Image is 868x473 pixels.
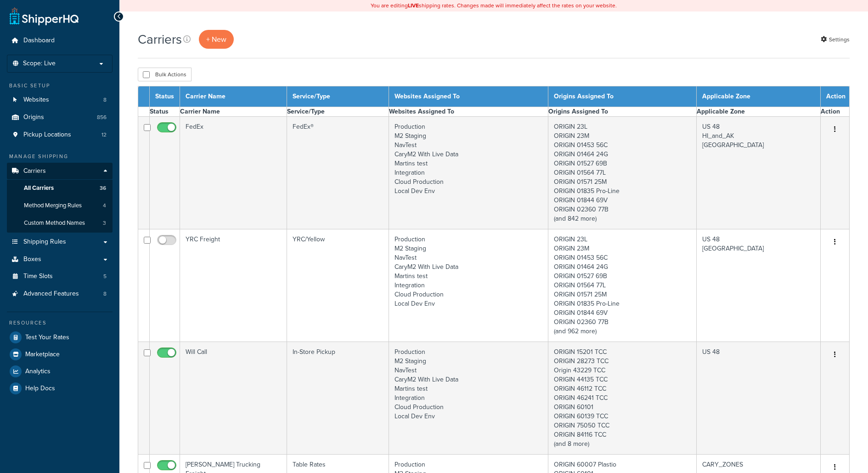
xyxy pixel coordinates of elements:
[287,107,389,117] th: Service/Type
[7,251,113,268] a: Boxes
[7,163,113,233] li: Carriers
[23,96,49,104] span: Websites
[7,234,113,251] a: Shipping Rules
[10,7,79,25] a: ShipperHQ Home
[138,30,182,48] h1: Carriers
[548,107,696,117] th: Origins Assigned To
[821,86,850,107] th: Action
[389,107,548,117] th: Websites Assigned To
[389,117,548,229] td: Production M2 Staging NavTest CaryM2 With Live Data Martins test Integration Cloud Production Loc...
[7,380,113,397] a: Help Docs
[103,96,107,104] span: 8
[23,256,41,263] span: Boxes
[150,107,180,117] th: Status
[25,385,55,393] span: Help Docs
[180,229,287,342] td: YRC Freight
[287,229,389,342] td: YRC/Yellow
[548,229,696,342] td: ORIGIN 23L ORIGIN 23M ORIGIN 01453 56C ORIGIN 01464 24G ORIGIN 01527 69B ORIGIN 01564 77L ORIGIN ...
[25,368,51,376] span: Analytics
[7,180,113,197] li: All Carriers
[180,86,287,107] th: Carrier Name
[23,131,71,139] span: Pickup Locations
[23,37,55,45] span: Dashboard
[100,184,106,192] span: 36
[696,229,820,342] td: US 48 [GEOGRAPHIC_DATA]
[25,334,69,342] span: Test Your Rates
[7,153,113,160] div: Manage Shipping
[408,1,419,10] b: LIVE
[7,363,113,380] a: Analytics
[389,86,548,107] th: Websites Assigned To
[97,114,107,121] span: 856
[7,91,113,108] li: Websites
[7,91,113,108] a: Websites 8
[7,215,113,232] a: Custom Method Names 3
[23,273,53,280] span: Time Slots
[103,219,106,227] span: 3
[696,117,820,229] td: US 48 HI_and_AK [GEOGRAPHIC_DATA]
[23,60,56,68] span: Scope: Live
[23,290,79,298] span: Advanced Features
[25,351,60,359] span: Marketplace
[103,273,107,280] span: 5
[548,117,696,229] td: ORIGIN 23L ORIGIN 23M ORIGIN 01453 56C ORIGIN 01464 24G ORIGIN 01527 69B ORIGIN 01564 77L ORIGIN ...
[7,197,113,214] li: Method Merging Rules
[389,342,548,455] td: Production M2 Staging NavTest CaryM2 With Live Data Martins test Integration Cloud Production Loc...
[24,202,82,210] span: Method Merging Rules
[287,117,389,229] td: FedEx®
[7,109,113,126] a: Origins 856
[23,167,46,175] span: Carriers
[180,342,287,455] td: Will Call
[696,107,820,117] th: Applicable Zone
[23,238,66,246] span: Shipping Rules
[7,268,113,285] li: Time Slots
[696,86,820,107] th: Applicable Zone
[548,86,696,107] th: Origins Assigned To
[150,86,180,107] th: Status
[389,229,548,342] td: Production M2 Staging NavTest CaryM2 With Live Data Martins test Integration Cloud Production Loc...
[7,346,113,363] a: Marketplace
[7,197,113,214] a: Method Merging Rules 4
[287,342,389,455] td: In-Store Pickup
[696,342,820,455] td: US 48
[821,107,850,117] th: Action
[180,117,287,229] td: FedEx
[24,219,85,227] span: Custom Method Names
[24,184,54,192] span: All Carriers
[7,329,113,346] a: Test Your Rates
[7,285,113,302] a: Advanced Features 8
[7,32,113,49] a: Dashboard
[101,131,107,139] span: 12
[7,109,113,126] li: Origins
[7,126,113,143] li: Pickup Locations
[7,126,113,143] a: Pickup Locations 12
[103,290,107,298] span: 8
[7,215,113,232] li: Custom Method Names
[287,86,389,107] th: Service/Type
[7,268,113,285] a: Time Slots 5
[821,33,850,46] a: Settings
[7,82,113,90] div: Basic Setup
[7,285,113,302] li: Advanced Features
[138,68,192,81] button: Bulk Actions
[548,342,696,455] td: ORIGIN 15201 TCC ORIGIN 28273 TCC Origin 43229 TCC ORIGIN 44135 TCC ORIGIN 46112 TCC ORIGIN 46241...
[23,114,44,121] span: Origins
[199,30,234,49] a: + New
[7,163,113,180] a: Carriers
[7,319,113,327] div: Resources
[7,180,113,197] a: All Carriers 36
[180,107,287,117] th: Carrier Name
[103,202,106,210] span: 4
